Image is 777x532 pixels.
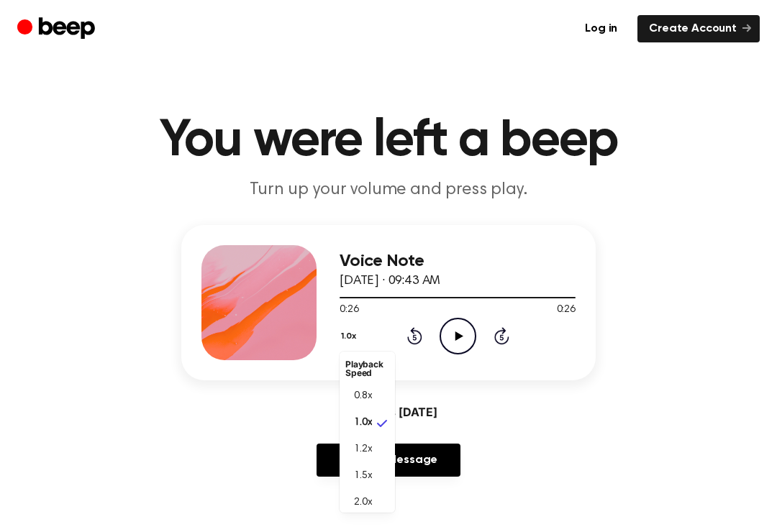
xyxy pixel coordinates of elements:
[112,178,665,202] p: Turn up your volume and press play.
[573,15,629,42] a: Log in
[340,352,395,513] ul: 1.0x
[340,354,395,383] li: Playback Speed
[354,416,372,431] span: 1.0x
[317,444,460,477] a: Reply to Message
[340,324,362,349] button: 1.0x
[17,15,99,43] a: Beep
[340,275,440,288] span: [DATE] · 09:43 AM
[20,115,757,167] h1: You were left a beep
[354,442,372,457] span: 1.2x
[340,303,358,318] span: 0:26
[354,389,372,404] span: 0.8x
[354,469,372,484] span: 1.5x
[340,252,576,271] h3: Voice Note
[557,303,576,318] span: 0:26
[637,15,760,42] a: Create Account
[354,495,372,510] span: 2.0x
